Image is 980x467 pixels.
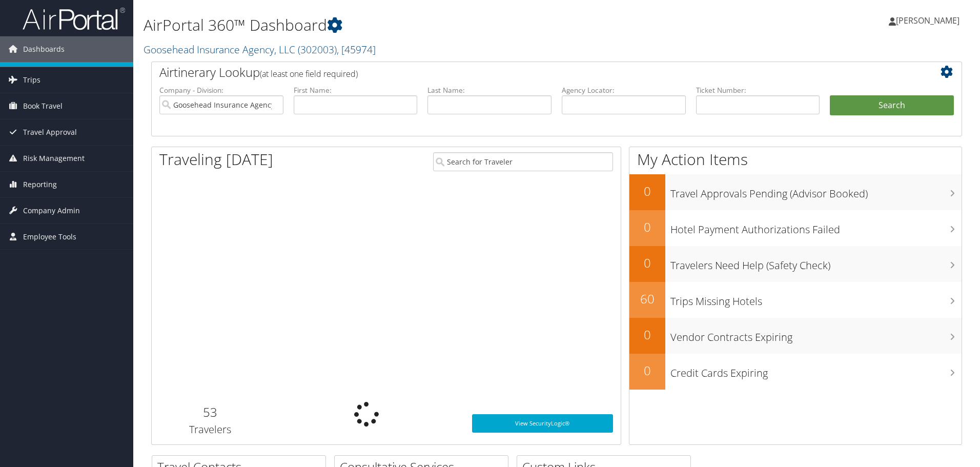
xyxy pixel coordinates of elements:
[23,172,57,197] span: Reporting
[670,253,962,273] h3: Travelers Need Help (Safety Check)
[629,326,665,343] h2: 0
[294,85,418,95] label: First Name:
[23,198,80,224] span: Company Admin
[830,95,954,116] button: Search
[629,318,962,354] a: 0Vendor Contracts Expiring
[23,224,76,250] span: Employee Tools
[889,5,970,36] a: [PERSON_NAME]
[23,119,77,145] span: Travel Approval
[159,422,261,437] h3: Travelers
[670,289,962,309] h3: Trips Missing Hotels
[896,15,959,26] span: [PERSON_NAME]
[159,64,886,81] h2: Airtinerary Lookup
[670,217,962,237] h3: Hotel Payment Authorizations Failed
[298,43,337,56] span: ( 302003 )
[629,362,665,379] h2: 0
[629,282,962,318] a: 60Trips Missing Hotels
[472,414,613,433] a: View SecurityLogic®
[23,36,65,62] span: Dashboards
[260,68,358,79] span: (at least one field required)
[23,93,63,119] span: Book Travel
[144,14,695,36] h1: AirPortal 360™ Dashboard
[433,152,613,171] input: Search for Traveler
[427,85,552,95] label: Last Name:
[159,403,261,421] h2: 53
[696,85,820,95] label: Ticket Number:
[670,181,962,201] h3: Travel Approvals Pending (Advisor Booked)
[23,67,40,93] span: Trips
[629,290,665,308] h2: 60
[629,182,665,200] h2: 0
[159,85,283,95] label: Company - Division:
[629,354,962,390] a: 0Credit Cards Expiring
[629,149,962,170] h1: My Action Items
[629,254,665,272] h2: 0
[562,85,686,95] label: Agency Locator:
[629,174,962,210] a: 0Travel Approvals Pending (Advisor Booked)
[337,43,376,56] span: , [ 45974 ]
[629,246,962,282] a: 0Travelers Need Help (Safety Check)
[23,146,85,171] span: Risk Management
[23,7,125,31] img: airportal-logo.png
[670,325,962,344] h3: Vendor Contracts Expiring
[629,210,962,246] a: 0Hotel Payment Authorizations Failed
[629,218,665,236] h2: 0
[159,149,273,170] h1: Traveling [DATE]
[670,361,962,380] h3: Credit Cards Expiring
[144,43,376,56] a: Goosehead Insurance Agency, LLC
